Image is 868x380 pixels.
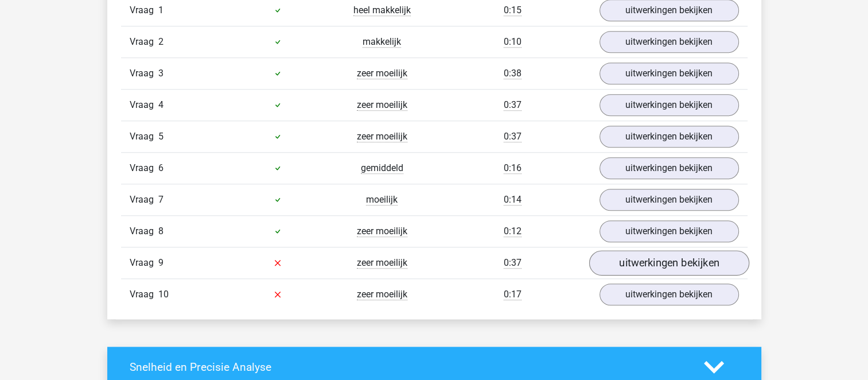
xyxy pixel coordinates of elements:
span: Vraag [130,256,158,270]
span: 4 [158,99,164,110]
span: 8 [158,226,164,236]
span: 0:15 [504,5,521,16]
span: 10 [158,289,169,300]
span: heel makkelijk [353,5,411,16]
a: uitwerkingen bekijken [600,94,739,116]
a: uitwerkingen bekijken [600,157,739,179]
span: 0:17 [504,289,521,300]
span: 2 [158,36,164,47]
span: 0:16 [504,162,521,174]
span: 9 [158,257,164,268]
span: makkelijk [363,36,401,48]
span: zeer moeilijk [357,257,407,269]
span: Vraag [130,3,158,17]
span: zeer moeilijk [357,226,407,237]
span: Vraag [130,161,158,175]
a: uitwerkingen bekijken [600,63,739,84]
span: zeer moeilijk [357,99,407,111]
span: moeilijk [366,194,398,205]
a: uitwerkingen bekijken [600,284,739,305]
span: 0:14 [504,194,521,205]
span: Vraag [130,67,158,80]
span: 0:37 [504,257,521,269]
span: Vraag [130,35,158,49]
a: uitwerkingen bekijken [600,189,739,211]
span: zeer moeilijk [357,68,407,79]
span: 0:37 [504,131,521,142]
span: 3 [158,68,164,79]
span: 0:38 [504,68,521,79]
span: Vraag [130,130,158,144]
span: 6 [158,162,164,173]
h4: Snelheid en Precisie Analyse [130,360,687,374]
span: 1 [158,5,164,15]
a: uitwerkingen bekijken [589,250,749,276]
span: 0:12 [504,226,521,237]
span: Vraag [130,288,158,301]
span: 5 [158,131,164,142]
span: zeer moeilijk [357,131,407,142]
span: zeer moeilijk [357,289,407,300]
a: uitwerkingen bekijken [600,31,739,53]
span: 7 [158,194,164,205]
a: uitwerkingen bekijken [600,220,739,242]
a: uitwerkingen bekijken [600,126,739,148]
span: Vraag [130,193,158,207]
span: Vraag [130,224,158,238]
span: 0:37 [504,99,521,111]
span: 0:10 [504,36,521,48]
span: Vraag [130,98,158,112]
span: gemiddeld [361,162,403,174]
